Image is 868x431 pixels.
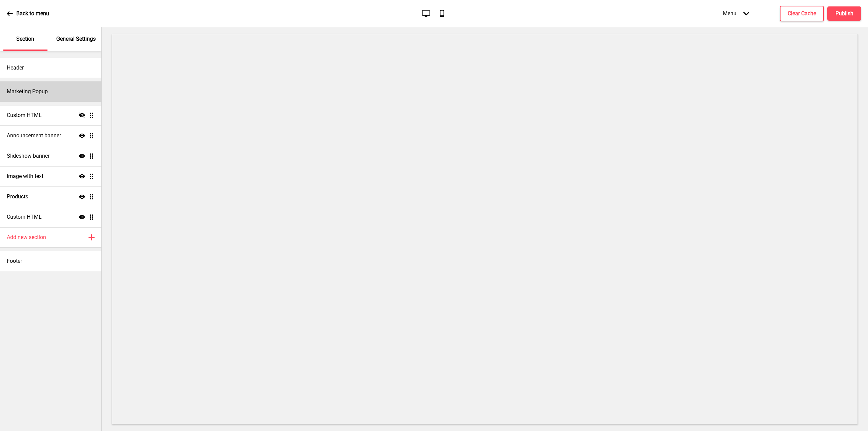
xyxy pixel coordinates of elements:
div: Menu [716,3,756,23]
h4: Custom HTML [7,112,42,119]
h4: Publish [835,10,853,17]
h4: Header [7,64,24,72]
h4: Announcement banner [7,132,61,139]
h4: Footer [7,257,22,265]
h4: Marketing Popup [7,88,48,95]
h4: Slideshow banner [7,152,50,160]
h4: Custom HTML [7,213,42,221]
button: Publish [827,6,861,21]
h4: Products [7,193,28,200]
p: General Settings [56,35,96,43]
h4: Clear Cache [788,10,816,17]
a: Back to menu [7,4,49,23]
button: Clear Cache [780,6,824,21]
h4: Add new section [7,234,46,241]
p: Back to menu [16,10,49,17]
h4: Image with text [7,173,43,180]
p: Section [16,35,34,43]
